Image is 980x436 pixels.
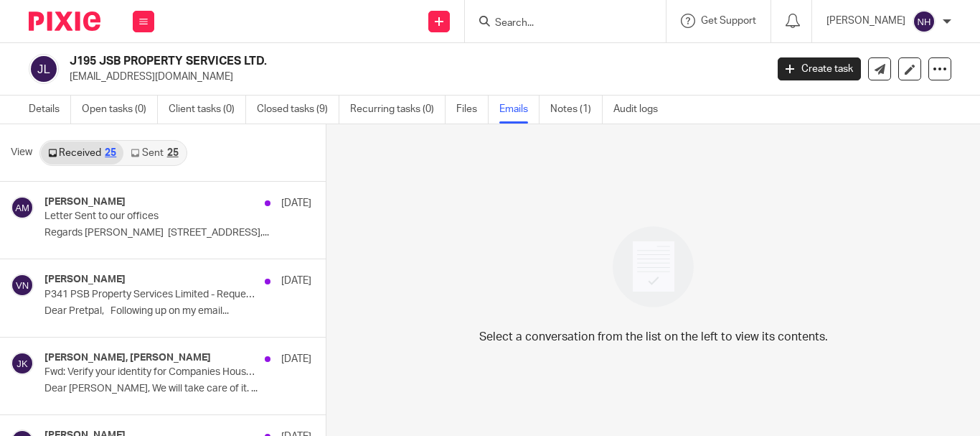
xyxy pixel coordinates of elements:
[29,11,100,31] img: Pixie
[11,145,32,160] span: View
[44,366,258,379] p: Fwd: Verify your identity for Companies House now
[456,96,489,124] a: Files
[82,96,158,124] a: Open tasks (0)
[44,227,311,239] p: Regards [PERSON_NAME] [STREET_ADDRESS],...
[41,142,123,164] a: Received25
[550,96,603,124] a: Notes (1)
[105,148,116,158] div: 25
[44,210,258,223] p: Letter Sent to our offices
[29,54,59,84] img: svg%3E
[44,289,258,301] p: P341 PSB Property Services Limited - Request for Missing Information
[44,352,211,364] h4: [PERSON_NAME], [PERSON_NAME]
[29,96,71,124] a: Details
[70,54,619,69] h2: J195 JSB PROPERTY SERVICES LTD.
[44,305,311,317] p: Dear Pretpal, Following up on my email...
[167,148,179,158] div: 25
[913,10,936,33] img: svg%3E
[281,352,311,366] p: [DATE]
[281,274,311,288] p: [DATE]
[613,96,669,124] a: Audit logs
[701,16,756,26] span: Get Support
[281,196,311,210] p: [DATE]
[603,217,703,317] img: image
[778,57,861,80] a: Create task
[11,274,34,297] img: svg%3E
[44,274,126,286] h4: [PERSON_NAME]
[169,96,246,124] a: Client tasks (0)
[494,17,623,30] input: Search
[44,196,126,208] h4: [PERSON_NAME]
[44,383,311,395] p: Dear [PERSON_NAME], We will take care of it. ...
[479,328,828,345] p: Select a conversation from the list on the left to view its contents.
[499,96,540,124] a: Emails
[11,196,34,219] img: svg%3E
[70,70,756,84] p: [EMAIL_ADDRESS][DOMAIN_NAME]
[257,96,339,124] a: Closed tasks (9)
[826,14,905,28] p: [PERSON_NAME]
[123,142,185,164] a: Sent25
[350,96,446,124] a: Recurring tasks (0)
[11,352,34,375] img: svg%3E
